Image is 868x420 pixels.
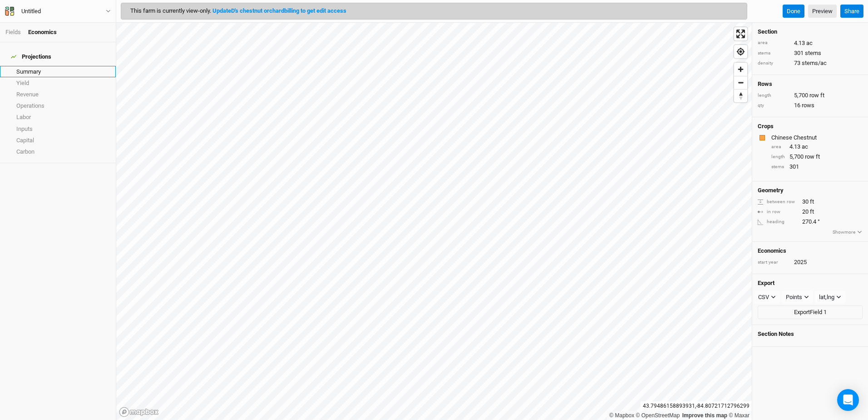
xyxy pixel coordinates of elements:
[758,280,863,287] h4: Export
[758,28,863,35] h4: Section
[758,49,863,57] div: 301
[758,305,863,319] button: ExportField 1
[771,154,785,160] div: length
[758,40,789,46] div: area
[734,89,747,102] button: Reset bearing to north
[837,389,859,411] div: Open Intercom Messenger
[808,5,837,18] a: Preview
[5,29,21,35] a: Fields
[771,164,785,170] div: stems
[806,39,813,47] span: ac
[754,290,780,304] button: CSV
[734,63,747,76] button: Zoom in
[21,7,41,16] div: Untitled
[802,59,827,67] span: stems/ac
[758,91,863,100] div: 5,700
[802,143,808,151] span: ac
[609,412,634,419] a: Mapbox
[28,28,57,36] div: Economics
[758,59,863,67] div: 73
[771,134,861,142] div: Chinese Chestnut
[758,259,789,266] div: start year
[832,228,863,236] button: Showmore
[758,102,789,109] div: qty
[734,90,747,102] span: Reset bearing to north
[771,163,863,171] div: 301
[758,60,789,67] div: density
[758,218,863,226] div: 270.4
[758,208,863,216] div: 20
[805,153,820,161] span: row ft
[212,7,346,14] a: UpdateD's chestnut orchardbilling to get edit access
[758,209,798,215] div: in row
[771,153,863,161] div: 5,700
[758,199,798,205] div: between row
[783,5,804,18] button: Done
[802,101,814,110] span: rows
[11,53,51,60] div: Projections
[682,412,727,419] a: Improve this map
[119,407,159,417] a: Mapbox logo
[758,293,769,302] div: CSV
[810,198,814,206] span: ft
[734,45,747,58] button: Find my location
[758,39,863,47] div: 4.13
[786,293,802,302] div: Points
[758,80,863,88] h4: Rows
[758,330,794,338] span: Section Notes
[805,49,821,57] span: stems
[771,143,863,151] div: 4.13
[758,187,784,194] h4: Geometry
[758,50,789,57] div: stems
[641,401,752,411] div: 43.79486158893931 , -84.80721712796299
[5,6,111,16] button: Untitled
[758,219,798,225] div: heading
[758,123,774,130] h4: Crops
[636,412,680,419] a: OpenStreetMap
[815,290,845,304] button: lat,lng
[840,5,863,18] button: Share
[758,247,863,255] h4: Economics
[819,293,834,302] div: lat,lng
[130,7,346,14] span: This farm is currently view-only.
[818,218,820,226] span: °
[758,101,863,110] div: 16
[734,27,747,40] button: Enter fullscreen
[810,208,814,216] span: ft
[771,144,785,150] div: area
[758,92,789,99] div: length
[782,290,813,304] button: Points
[116,23,752,420] canvas: Map
[809,91,824,100] span: row ft
[734,76,747,89] button: Zoom out
[794,258,807,266] div: 2025
[758,198,863,206] div: 30
[729,412,750,419] a: Maxar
